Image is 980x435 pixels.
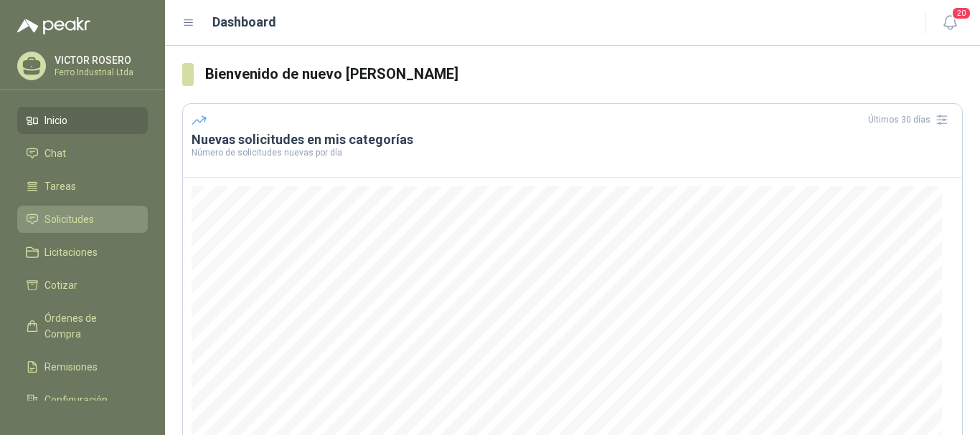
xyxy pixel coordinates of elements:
[212,12,276,32] h1: Dashboard
[17,140,148,167] a: Chat
[17,272,148,299] a: Cotizar
[44,310,134,342] span: Órdenes de Compra
[55,55,144,65] p: VICTOR ROSERO
[937,10,963,36] button: 20
[951,6,971,20] span: 20
[17,206,148,233] a: Solicitudes
[44,359,98,375] span: Remisiones
[44,113,67,128] span: Inicio
[44,392,108,408] span: Configuración
[17,17,90,34] img: Logo peakr
[17,239,148,266] a: Licitaciones
[17,305,148,348] a: Órdenes de Compra
[17,107,148,134] a: Inicio
[44,277,77,293] span: Cotizar
[55,68,144,77] p: Ferro Industrial Ltda
[192,148,953,157] p: Número de solicitudes nuevas por día
[44,211,94,227] span: Solicitudes
[44,178,76,194] span: Tareas
[44,145,66,161] span: Chat
[205,63,963,85] h3: Bienvenido de nuevo [PERSON_NAME]
[192,131,953,148] h3: Nuevas solicitudes en mis categorías
[44,244,98,260] span: Licitaciones
[868,108,953,131] div: Últimos 30 días
[17,353,148,381] a: Remisiones
[17,386,148,414] a: Configuración
[17,173,148,200] a: Tareas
